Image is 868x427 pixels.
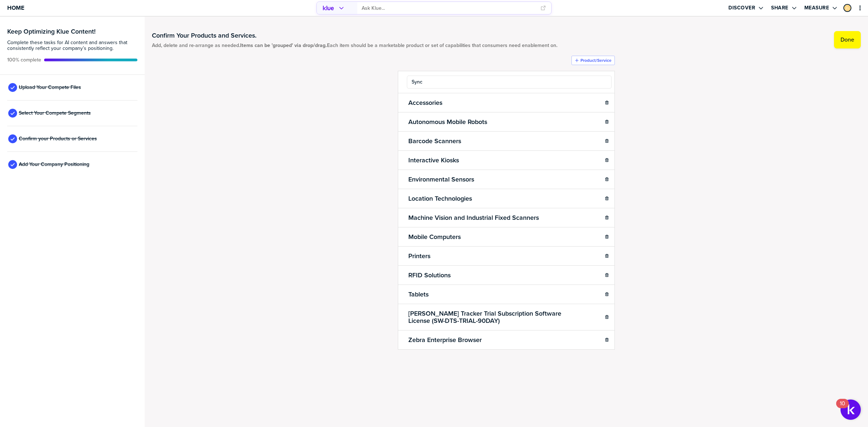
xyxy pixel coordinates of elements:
[407,289,430,299] h2: Tablets
[407,117,489,127] h2: Autonomous Mobile Robots
[19,85,81,90] span: Upload Your Compete Files
[728,5,755,11] label: Discover
[152,31,557,40] h1: Confirm Your Products and Services.
[840,403,845,413] div: 10
[19,162,89,167] span: Add Your Company Positioning
[398,208,615,227] li: Machine Vision and Industrial Fixed Scanners
[7,28,137,35] h3: Keep Optimizing Klue Content!
[407,136,463,146] h2: Barcode Scanners
[398,265,615,285] li: RFID Solutions
[771,5,788,11] label: Share
[19,110,91,116] span: Select Your Compete Segments
[843,4,851,12] div: Zev Lewis
[804,5,829,11] label: Measure
[844,5,851,11] img: da13526ef7e7ede2cf28389470c3c61c-sml.png
[407,251,432,261] h2: Printers
[7,57,41,63] span: Active
[407,308,565,326] h2: [PERSON_NAME] Tracker Trial Subscription Software License (SW-DTS-TRIAL-90DAY)
[407,232,462,242] h2: Mobile Computers
[841,36,854,43] label: Done
[7,5,24,11] span: Home
[398,304,615,330] li: [PERSON_NAME] Tracker Trial Subscription Software License (SW-DTS-TRIAL-90DAY)
[398,227,615,247] li: Mobile Computers
[580,57,612,63] label: Product/Service
[398,170,615,189] li: Environmental Sensors
[843,3,852,13] a: Edit Profile
[841,400,861,420] button: Open Resource Center, 10 new notifications
[398,112,615,132] li: Autonomous Mobile Robots
[152,43,557,48] span: Add, delete and re-arrange as needed. Each item should be a marketable product or set of capabili...
[398,246,615,266] li: Printers
[398,189,615,208] li: Location Technologies
[407,174,476,184] h2: Environmental Sensors
[398,131,615,151] li: Barcode Scanners
[398,285,615,304] li: Tablets
[398,150,615,170] li: Interactive Kiosks
[407,98,444,108] h2: Accessories
[407,335,483,345] h2: Zebra Enterprise Browser
[362,2,536,14] input: Ask Klue...
[407,155,460,165] h2: Interactive Kiosks
[398,93,615,112] li: Accessories
[7,40,137,51] span: Complete these tasks for AI content and answers that consistently reflect your company’s position...
[834,31,861,48] button: Done
[571,56,615,65] button: Product/Service
[19,136,97,142] span: Confirm your Products or Services
[398,330,615,350] li: Zebra Enterprise Browser
[240,42,327,49] strong: Items can be 'grouped' via drop/drag.
[407,213,540,223] h2: Machine Vision and Industrial Fixed Scanners
[407,270,452,280] h2: RFID Solutions
[407,193,473,204] h2: Location Technologies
